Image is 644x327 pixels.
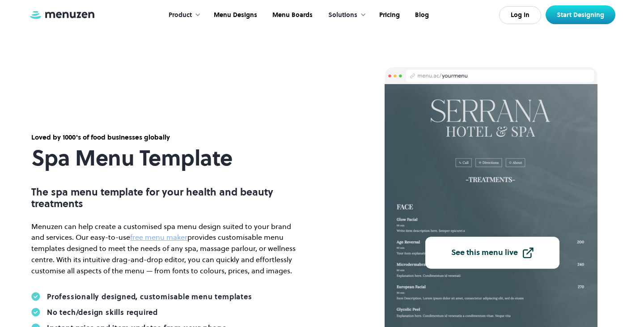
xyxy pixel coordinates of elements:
[425,237,559,268] a: See this menu live
[130,232,187,242] a: free menu maker
[160,1,205,29] div: Product
[31,186,300,210] p: The spa menu template for your health and beauty treatments
[451,249,518,257] div: See this menu live
[47,308,158,317] div: No tech/design skills required
[47,292,252,301] div: Professionally designed, customisable menu templates
[319,1,371,29] div: Solutions
[407,1,436,29] a: Blog
[205,1,264,29] a: Menu Designs
[328,10,357,20] div: Solutions
[31,146,300,170] h1: Spa Menu Template
[169,10,192,20] div: Product
[31,132,300,142] div: Loved by 1000's of food businesses globally
[499,6,541,24] a: Log In
[31,221,300,276] p: Menuzen can help create a customised spa menu design suited to your brand and services. Our easy-...
[264,1,319,29] a: Menu Boards
[371,1,407,29] a: Pricing
[546,5,615,24] a: Start Designing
